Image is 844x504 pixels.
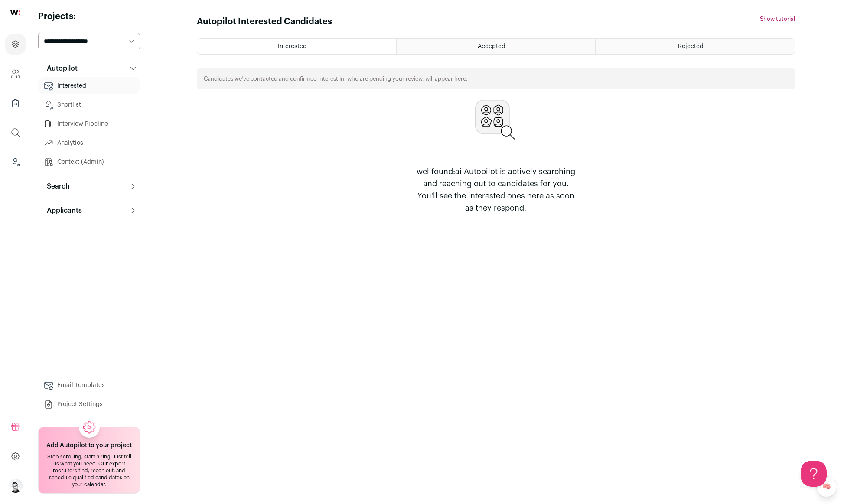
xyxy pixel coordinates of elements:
[38,153,140,171] a: Context (Admin)
[678,43,704,49] span: Rejected
[760,16,795,23] button: Show tutorial
[38,77,140,94] a: Interested
[44,453,134,488] div: Stop scrolling, start hiring. Just tell us what you need. Our expert recruiters find, reach out, ...
[38,178,140,195] button: Search
[38,396,140,413] a: Project Settings
[9,479,23,493] img: 13401752-medium_jpg
[42,63,78,74] p: Autopilot
[46,441,132,450] h2: Add Autopilot to your project
[38,10,140,23] h2: Projects:
[397,39,595,54] a: Accepted
[38,96,140,114] a: Shortlist
[478,43,505,49] span: Accepted
[801,461,827,487] iframe: Help Scout Beacon - Open
[38,202,140,219] button: Applicants
[413,166,579,214] p: wellfound:ai Autopilot is actively searching and reaching out to candidates for you. You'll see t...
[5,152,26,172] a: Leads (Backoffice)
[42,205,82,216] p: Applicants
[38,427,140,494] a: Add Autopilot to your project Stop scrolling, start hiring. Just tell us what you need. Our exper...
[5,63,26,84] a: Company and ATS Settings
[5,34,26,55] a: Projects
[204,75,468,82] p: Candidates we’ve contacted and confirmed interest in, who are pending your review, will appear here.
[38,115,140,133] a: Interview Pipeline
[816,476,837,497] a: 🧠
[38,60,140,77] button: Autopilot
[596,39,794,54] a: Rejected
[5,93,26,114] a: Company Lists
[42,181,70,192] p: Search
[278,43,307,49] span: Interested
[197,16,332,28] h1: Autopilot Interested Candidates
[38,377,140,394] a: Email Templates
[9,479,23,493] button: Open dropdown
[10,10,20,15] img: wellfound-shorthand-0d5821cbd27db2630d0214b213865d53afaa358527fdda9d0ea32b1df1b89c2c.svg
[38,134,140,152] a: Analytics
